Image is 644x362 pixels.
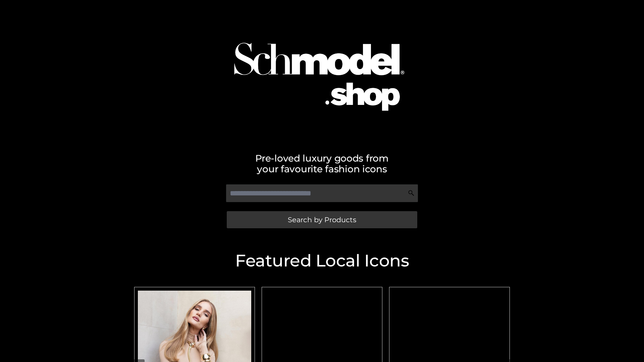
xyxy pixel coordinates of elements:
span: Search by Products [288,216,356,223]
a: Search by Products [227,211,417,228]
h2: Pre-loved luxury goods from your favourite fashion icons [131,153,513,174]
img: Search Icon [408,190,415,196]
h2: Featured Local Icons​ [131,252,513,269]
